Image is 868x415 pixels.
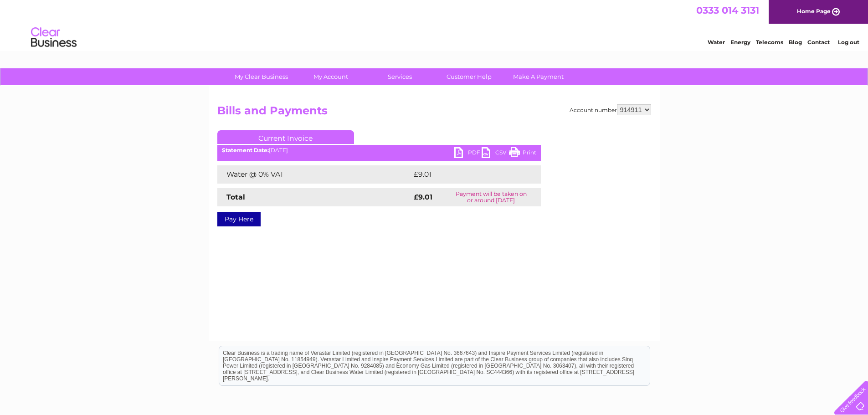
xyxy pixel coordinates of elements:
a: Log out [838,39,859,46]
td: Water @ 0% VAT [217,165,411,184]
a: Make A Payment [501,68,576,85]
a: CSV [482,147,509,160]
td: £9.01 [411,165,519,184]
a: Print [509,147,536,160]
a: Customer Help [431,68,507,85]
a: My Clear Business [224,68,299,85]
div: Account number [570,104,651,115]
a: Telecoms [756,39,783,46]
a: PDF [454,147,482,160]
td: Payment will be taken on or around [DATE] [442,188,540,206]
div: [DATE] [217,147,541,154]
a: Services [362,68,437,85]
div: Clear Business is a trading name of Verastar Limited (registered in [GEOGRAPHIC_DATA] No. 3667643... [219,5,650,44]
a: Pay Here [217,212,261,226]
img: logo.png [31,24,77,51]
strong: Total [226,193,245,201]
a: My Account [293,68,368,85]
a: 0333 014 3131 [696,5,759,16]
a: Current Invoice [217,130,354,144]
a: Energy [730,39,750,46]
a: Water [708,39,725,46]
strong: £9.01 [414,193,432,201]
a: Contact [807,39,830,46]
b: Statement Date: [222,147,269,154]
h2: Bills and Payments [217,104,651,122]
a: Blog [789,39,802,46]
